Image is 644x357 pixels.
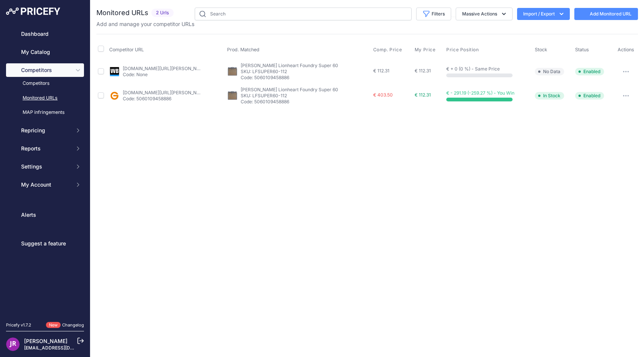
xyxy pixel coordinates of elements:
[6,27,84,313] nav: Sidebar
[535,47,547,52] span: Stock
[618,47,634,52] span: Actions
[6,77,84,90] a: Competitors
[415,47,436,53] span: My Price
[446,90,514,96] span: € - 291.19 (-259.27 %) - You Win
[446,47,480,53] button: Price Position
[241,93,361,99] p: SKU: LFSUPER60-112
[517,8,570,20] button: Import / Export
[6,160,84,173] button: Settings
[6,178,84,192] button: My Account
[6,63,84,77] button: Competitors
[456,8,513,20] button: Massive Actions
[241,99,361,105] p: Code: 5060109458886
[575,47,589,52] span: Status
[373,47,402,53] span: Comp. Price
[373,68,389,74] span: € 112.31
[535,68,564,75] span: No Data
[6,45,84,59] a: My Catalog
[21,181,70,188] span: My Account
[151,9,174,17] span: 2 Urls
[241,75,361,81] p: Code: 5060109458886
[109,47,144,52] span: Competitor URL
[574,8,638,20] a: Add Monitored URL
[446,66,500,72] span: € + 0 (0 %) - Same Price
[24,345,103,351] a: [EMAIL_ADDRESS][DOMAIN_NAME]
[46,322,61,328] span: New
[6,237,84,250] a: Suggest a feature
[6,208,84,222] a: Alerts
[415,47,437,53] button: My Price
[6,106,84,119] a: MAP infringements
[21,66,70,74] span: Competitors
[415,68,431,74] span: € 112.31
[123,96,201,102] p: Code: 5060109458886
[6,142,84,155] button: Reports
[6,27,84,41] a: Dashboard
[6,322,31,328] div: Pricefy v1.7.2
[21,145,70,152] span: Reports
[96,8,148,18] h2: Monitored URLs
[195,8,412,20] input: Search
[416,8,451,20] button: Filters
[21,163,70,170] span: Settings
[241,69,361,75] p: SKU: LFSUPER60-112
[575,92,604,100] span: Enabled
[123,72,201,78] p: Code: None
[415,92,431,98] span: € 112.31
[6,8,60,15] img: Pricefy Logo
[123,90,208,95] a: [DOMAIN_NAME][URL][PERSON_NAME]
[446,47,479,53] span: Price Position
[241,63,338,68] span: [PERSON_NAME] Lionheart Foundry Super 60
[96,20,194,28] p: Add and manage your competitor URLs
[24,338,67,344] a: [PERSON_NAME]
[6,124,84,137] button: Repricing
[373,47,404,53] button: Comp. Price
[535,92,564,100] span: In Stock
[62,322,84,328] a: Changelog
[123,66,208,71] a: [DOMAIN_NAME][URL][PERSON_NAME]
[21,127,70,134] span: Repricing
[227,47,259,52] span: Prod. Matched
[373,92,393,98] span: € 403.50
[241,87,338,92] span: [PERSON_NAME] Lionheart Foundry Super 60
[6,92,84,105] a: Monitored URLs
[575,68,604,75] span: Enabled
